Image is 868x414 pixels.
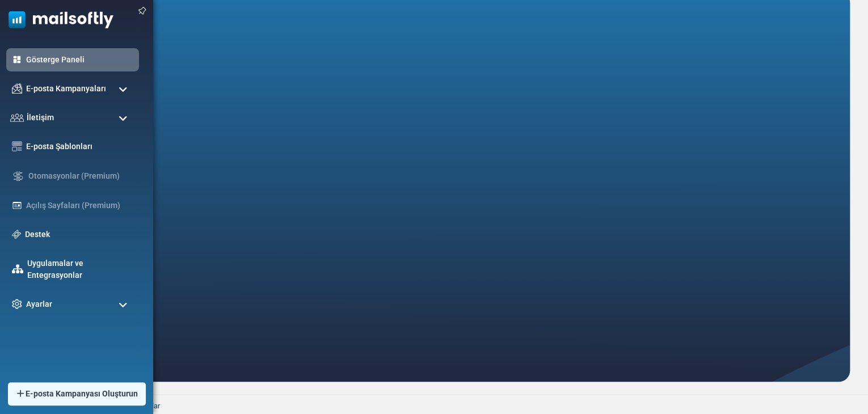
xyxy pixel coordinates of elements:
font: Ayarlar [26,299,52,309]
font: Gösterge Paneli [26,55,85,64]
img: contacts-icon.svg [10,113,24,121]
a: Uygulamalar ve Entegrasyonlar [27,257,133,281]
img: workflow.svg [12,170,24,183]
img: email-templates-icon.svg [12,141,22,151]
font: İletişim [27,113,54,122]
img: support-icon.svg [12,230,21,239]
img: settings-icon.svg [12,299,22,309]
img: campaigns-icon.png [12,83,22,94]
a: Destek [25,229,133,240]
font: Destek [25,230,50,239]
font: Uygulamalar ve Entegrasyonlar [27,259,83,280]
a: Gösterge Paneli [26,54,133,66]
img: dashboard-icon-active.svg [12,54,22,65]
img: landing_pages.svg [12,200,22,210]
a: E-posta Şablonları [26,141,133,153]
font: E-posta Şablonları [26,142,92,151]
font: E-posta Kampanyaları [26,84,106,93]
font: E-posta Kampanyası Oluşturun [26,389,138,398]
